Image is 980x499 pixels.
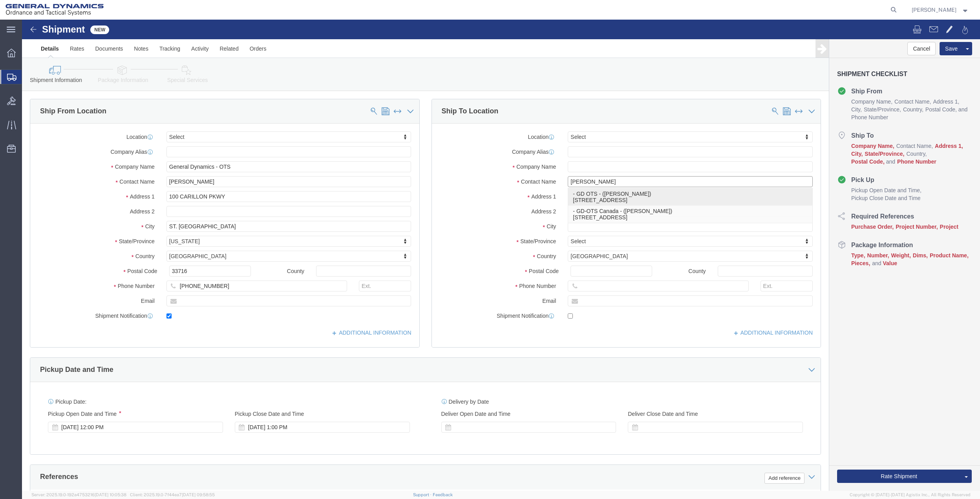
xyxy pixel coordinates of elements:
img: logo [5,4,104,16]
span: Client: 2025.19.0-7f44ea7 [130,492,215,497]
a: Feedback [433,492,453,497]
span: [DATE] 09:58:55 [182,492,215,497]
a: Support [413,492,433,497]
button: [PERSON_NAME] [911,5,969,15]
span: Copyright © [DATE]-[DATE] Agistix Inc., All Rights Reserved [850,492,971,498]
span: Nicholas Bohmer [912,5,956,14]
iframe: FS Legacy Container [22,20,980,491]
span: Server: 2025.19.0-192a4753216 [31,492,126,497]
span: [DATE] 10:05:38 [95,492,126,497]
